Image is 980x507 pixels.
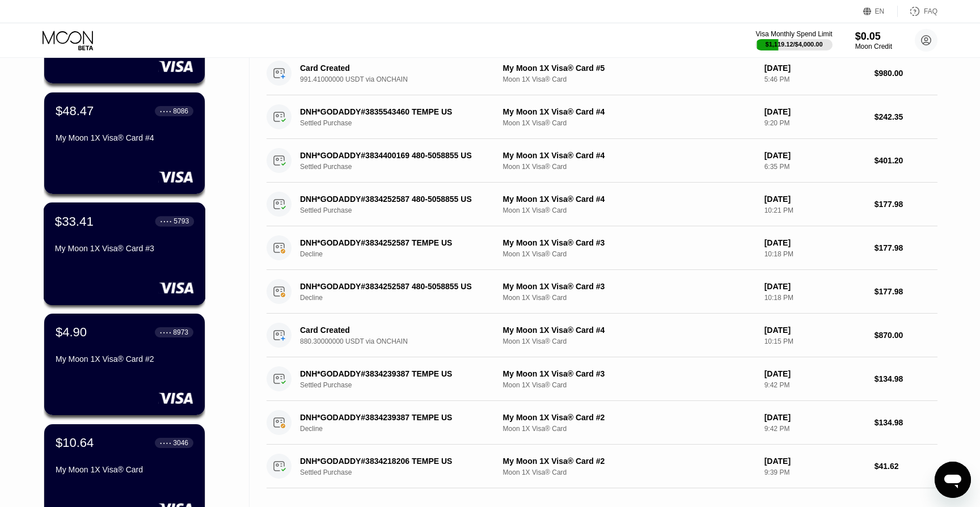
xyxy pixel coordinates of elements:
div: [DATE] [764,107,865,116]
div: ● ● ● ● [160,331,171,334]
div: DNH*GODADDY#3834239387 TEMPE US [300,413,490,422]
div: ● ● ● ● [160,109,171,113]
div: $4.90 [56,325,87,340]
div: [DATE] [764,457,865,466]
div: My Moon 1X Visa® Card #4 [503,195,755,204]
div: DNH*GODADDY#3834400169 480-5058855 USSettled PurchaseMy Moon 1X Visa® Card #4Moon 1X Visa® Card[D... [267,139,937,183]
div: My Moon 1X Visa® Card #3 [503,282,755,291]
div: EN [875,7,885,15]
div: DNH*GODADDY#3834239387 TEMPE US [300,369,490,378]
div: Decline [300,250,505,258]
div: Moon 1X Visa® Card [503,294,755,302]
div: DNH*GODADDY#3834218206 TEMPE USSettled PurchaseMy Moon 1X Visa® Card #2Moon 1X Visa® Card[DATE]9:... [267,445,937,488]
div: My Moon 1X Visa® Card #4 [503,326,755,335]
div: $242.35 [875,112,937,121]
div: Visa Monthly Spend Limit [755,30,832,38]
div: Card Created991.41000000 USDT via ONCHAINMy Moon 1X Visa® Card #5Moon 1X Visa® Card[DATE]5:46 PM$... [267,52,937,95]
div: My Moon 1X Visa® Card [56,465,193,474]
div: Decline [300,294,505,302]
div: 8086 [173,107,188,115]
div: [DATE] [764,413,865,422]
div: 10:18 PM [764,250,865,258]
div: Moon Credit [855,43,892,50]
div: $33.41● ● ● ●5793My Moon 1X Visa® Card #3 [44,203,205,305]
div: DNH*GODADDY#3834252587 480-5058855 US [300,195,490,204]
div: Settled Purchase [300,381,505,389]
div: My Moon 1X Visa® Card #4 [56,133,193,142]
div: Settled Purchase [300,119,505,127]
div: Moon 1X Visa® Card [503,337,755,345]
div: 6:35 PM [764,163,865,171]
div: Moon 1X Visa® Card [503,163,755,171]
div: 3046 [173,439,188,447]
div: Moon 1X Visa® Card [503,119,755,127]
div: Settled Purchase [300,468,505,476]
div: $870.00 [875,331,937,340]
div: 9:39 PM [764,468,865,476]
div: $401.20 [875,156,937,165]
div: My Moon 1X Visa® Card #2 [56,354,193,364]
div: DNH*GODADDY#3834218206 TEMPE US [300,457,490,466]
div: $33.41 [55,214,94,229]
div: DNH*GODADDY#3834252587 480-5058855 US [300,282,490,291]
div: $41.62 [875,462,937,471]
div: $177.98 [875,243,937,252]
div: My Moon 1X Visa® Card #3 [503,369,755,378]
div: 5793 [174,217,189,225]
div: DNH*GODADDY#3834252587 480-5058855 USDeclineMy Moon 1X Visa® Card #3Moon 1X Visa® Card[DATE]10:18... [267,270,937,314]
div: [DATE] [764,238,865,247]
div: Card Created [300,326,490,335]
div: [DATE] [764,195,865,204]
div: EN [863,6,898,17]
div: [DATE] [764,282,865,291]
div: My Moon 1X Visa® Card #2 [503,457,755,466]
div: My Moon 1X Visa® Card #4 [503,107,755,116]
div: $48.47 [56,104,94,119]
div: My Moon 1X Visa® Card #4 [503,151,755,160]
div: Decline [300,425,505,433]
div: Moon 1X Visa® Card [503,75,755,83]
div: Settled Purchase [300,163,505,171]
div: 5:46 PM [764,75,865,83]
div: $134.98 [875,374,937,383]
div: 880.30000000 USDT via ONCHAIN [300,337,505,345]
div: My Moon 1X Visa® Card #3 [503,238,755,247]
div: [DATE] [764,151,865,160]
div: ● ● ● ● [160,441,171,445]
div: DNH*GODADDY#3835543460 TEMPE US [300,107,490,116]
div: $0.05 [855,31,892,43]
div: Moon 1X Visa® Card [503,250,755,258]
div: $0.05Moon Credit [855,31,892,50]
div: Card Created880.30000000 USDT via ONCHAINMy Moon 1X Visa® Card #4Moon 1X Visa® Card[DATE]10:15 PM... [267,314,937,357]
div: DNH*GODADDY#3834252587 TEMPE USDeclineMy Moon 1X Visa® Card #3Moon 1X Visa® Card[DATE]10:18 PM$17... [267,226,937,270]
iframe: Кнопка для запуску вікна повідомлень [935,462,971,498]
div: $1,119.12 / $4,000.00 [766,41,823,48]
div: DNH*GODADDY#3835543460 TEMPE USSettled PurchaseMy Moon 1X Visa® Card #4Moon 1X Visa® Card[DATE]9:... [267,95,937,139]
div: 10:15 PM [764,337,865,345]
div: Moon 1X Visa® Card [503,381,755,389]
div: 9:20 PM [764,119,865,127]
div: Moon 1X Visa® Card [503,206,755,214]
div: $134.98 [875,418,937,427]
div: My Moon 1X Visa® Card #3 [55,244,194,253]
div: DNH*GODADDY#3834239387 TEMPE USDeclineMy Moon 1X Visa® Card #2Moon 1X Visa® Card[DATE]9:42 PM$134.98 [267,401,937,445]
div: [DATE] [764,326,865,335]
div: DNH*GODADDY#3834252587 480-5058855 USSettled PurchaseMy Moon 1X Visa® Card #4Moon 1X Visa® Card[D... [267,183,937,226]
div: $177.98 [875,200,937,209]
div: Settled Purchase [300,206,505,214]
div: Visa Monthly Spend Limit$1,119.12/$4,000.00 [755,30,832,50]
div: Moon 1X Visa® Card [503,425,755,433]
div: $48.47● ● ● ●8086My Moon 1X Visa® Card #4 [44,92,205,194]
div: $177.98 [875,287,937,296]
div: ● ● ● ● [160,219,172,223]
div: Moon 1X Visa® Card [503,468,755,476]
div: [DATE] [764,64,865,73]
div: $980.00 [875,69,937,78]
div: DNH*GODADDY#3834252587 TEMPE US [300,238,490,247]
div: My Moon 1X Visa® Card #2 [503,413,755,422]
div: DNH*GODADDY#3834239387 TEMPE USSettled PurchaseMy Moon 1X Visa® Card #3Moon 1X Visa® Card[DATE]9:... [267,357,937,401]
div: DNH*GODADDY#3834400169 480-5058855 US [300,151,490,160]
div: FAQ [898,6,937,17]
div: 9:42 PM [764,381,865,389]
div: My Moon 1X Visa® Card #5 [503,64,755,73]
